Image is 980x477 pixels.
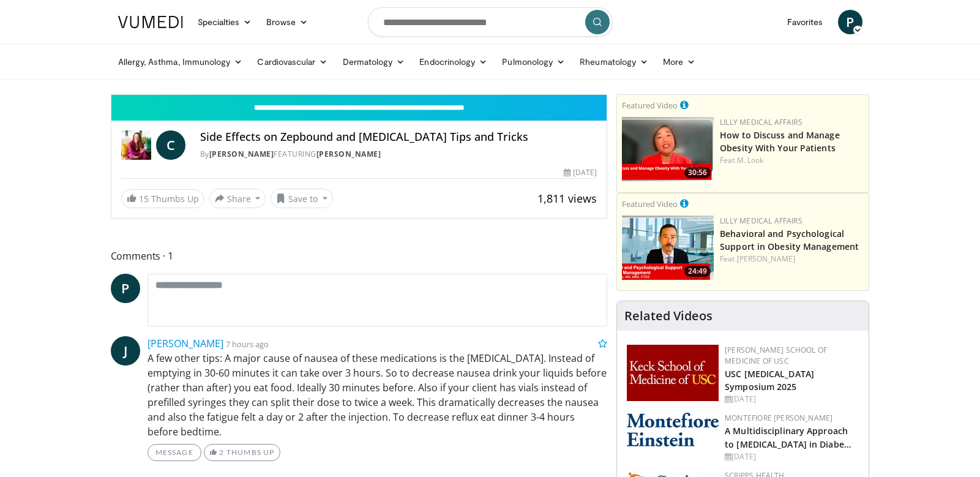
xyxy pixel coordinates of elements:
a: 30:56 [622,117,714,181]
a: How to Discuss and Manage Obesity With Your Patients [720,129,840,154]
span: Comments 1 [111,248,608,264]
a: Favorites [780,10,831,34]
small: Featured Video [622,100,678,111]
a: Browse [259,10,315,34]
div: [DATE] [725,451,859,462]
a: 24:49 [622,216,714,280]
a: Allergy, Asthma, Immunology [111,50,250,74]
a: P [111,274,140,303]
div: [DATE] [725,394,859,405]
a: [PERSON_NAME] School of Medicine of USC [725,345,827,366]
h4: Side Effects on Zepbound and [MEDICAL_DATA] Tips and Tricks [200,130,597,144]
a: Lilly Medical Affairs [720,117,802,127]
a: More [656,50,703,74]
span: 2 [219,448,224,457]
small: 7 hours ago [226,339,269,350]
div: Feat. [720,254,864,265]
div: By FEATURING [200,149,597,160]
a: A Multidisciplinary Approach to [MEDICAL_DATA] in Diabe… [725,425,851,449]
button: Share [209,189,266,208]
span: 1,811 views [537,191,597,206]
a: Dermatology [335,50,413,74]
button: Save to [271,189,333,208]
a: [PERSON_NAME] [737,254,795,264]
a: Pulmonology [495,50,572,74]
a: [PERSON_NAME] [209,149,274,159]
div: [DATE] [564,167,597,178]
a: Montefiore [PERSON_NAME] [725,413,832,423]
a: J [111,336,140,366]
img: 7b941f1f-d101-407a-8bfa-07bd47db01ba.png.150x105_q85_autocrop_double_scale_upscale_version-0.2.jpg [627,345,719,401]
a: Lilly Medical Affairs [720,216,802,226]
a: M. Look [737,155,764,165]
a: Cardiovascular [250,50,335,74]
a: Behavioral and Psychological Support in Obesity Management [720,228,859,252]
span: 15 [139,193,149,205]
a: USC [MEDICAL_DATA] Symposium 2025 [725,368,814,392]
h4: Related Videos [624,309,713,323]
input: Search topics, interventions [368,7,613,37]
a: C [156,130,185,160]
a: Message [148,444,201,461]
a: [PERSON_NAME] [316,149,381,159]
a: Rheumatology [572,50,656,74]
img: VuMedi Logo [118,16,183,28]
img: Dr. Carolynn Francavilla [121,130,151,160]
img: c98a6a29-1ea0-4bd5-8cf5-4d1e188984a7.png.150x105_q85_crop-smart_upscale.png [622,117,714,181]
a: Endocrinology [412,50,495,74]
a: 2 Thumbs Up [204,444,280,461]
img: b0142b4c-93a1-4b58-8f91-5265c282693c.png.150x105_q85_autocrop_double_scale_upscale_version-0.2.png [627,413,719,446]
img: ba3304f6-7838-4e41-9c0f-2e31ebde6754.png.150x105_q85_crop-smart_upscale.png [622,216,714,280]
div: Feat. [720,155,864,166]
a: P [838,10,862,34]
a: 15 Thumbs Up [121,189,204,208]
a: Specialties [190,10,260,34]
span: 30:56 [684,167,711,178]
small: Featured Video [622,198,678,209]
p: A few other tips: A major cause of nausea of these medications is the [MEDICAL_DATA]. Instead of ... [148,351,608,439]
a: [PERSON_NAME] [148,337,223,350]
span: 24:49 [684,266,711,277]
